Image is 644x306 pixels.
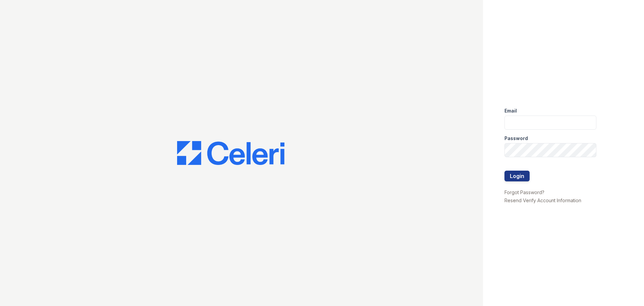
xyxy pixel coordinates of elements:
[504,171,530,181] button: Login
[504,189,544,195] a: Forgot Password?
[177,141,284,165] img: CE_Logo_Blue-a8612792a0a2168367f1c8372b55b34899dd931a85d93a1a3d3e32e68fde9ad4.png
[504,107,517,114] label: Email
[504,135,528,142] label: Password
[504,198,581,203] a: Resend Verify Account Information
